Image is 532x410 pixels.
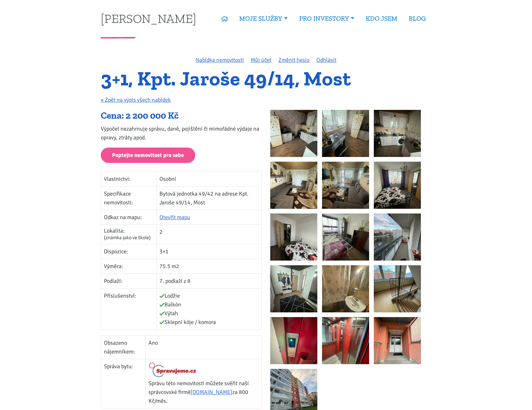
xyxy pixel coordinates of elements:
[403,11,431,26] a: BLOG
[101,335,146,359] td: Obsazeno nájemníkem:
[101,259,157,273] td: Výměra:
[101,359,146,408] td: Správa bytu:
[101,288,157,329] td: Příslušenství:
[148,362,196,378] img: Logo Spravujeme.cz
[101,224,157,244] td: Lokalita:
[360,11,403,26] a: KDO JSEM
[156,273,261,288] td: 7. podlaží z 8
[101,273,157,288] td: Podlaží:
[156,288,261,329] td: Lodžie Balkón Výtah Sklepní kóje / komora
[101,110,262,122] div: Cena: 2 200 000 Kč
[101,12,196,24] a: [PERSON_NAME]
[101,148,195,163] a: Poptejte nemovitost pro sebe
[101,244,157,259] td: Dispozice:
[316,57,336,63] a: Odhlásit
[191,389,232,396] a: [DOMAIN_NAME]
[196,57,244,63] a: Nabídka nemovitostí
[101,171,157,186] td: Vlastnictví:
[234,11,293,26] a: MOJE SLUŽBY
[293,11,360,26] a: PRO INVESTORY
[101,124,262,142] p: Výpočet nezahrnuje správu, daně, pojištění či mimořádné výdaje na opravy, ztráty apod.
[101,96,171,103] a: « Zpět na výpis všech nabídek
[104,235,151,241] span: (známka jako ve škole)
[156,244,261,259] td: 3+1
[156,186,261,210] td: Bytová jednotka 49/42 na adrese Kpt. Jaroše 49/14, Most
[278,57,309,63] a: Změnit heslo
[156,259,261,273] td: 75.5 m2
[251,57,271,63] a: Můj účet
[101,186,157,210] td: Specifikace nemovitosti:
[156,171,261,186] td: Osobní
[148,379,259,405] p: Správu této nemovitosti můžete svěřit naší správcovské firmě za 800 Kč/měs.
[101,70,431,87] h1: 3+1, Kpt. Jaroše 49/14, Most
[156,224,261,244] td: 2
[159,214,190,221] a: Otevřít mapu
[101,210,157,224] td: Odkaz na mapu:
[146,335,262,359] td: Ano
